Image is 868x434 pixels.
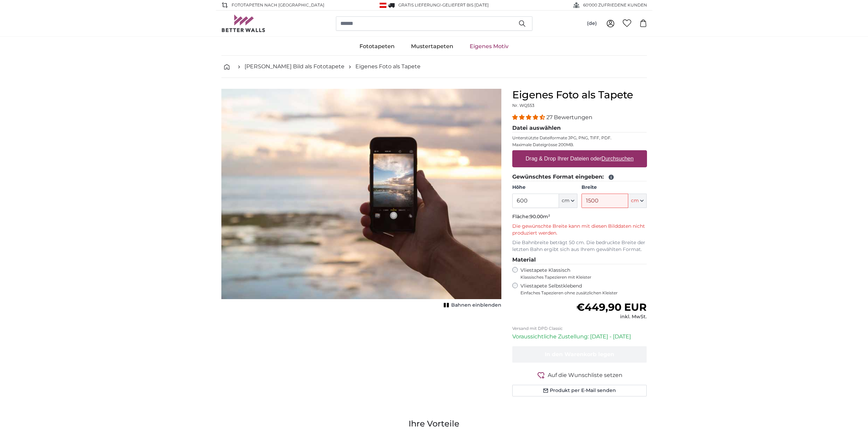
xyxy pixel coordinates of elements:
a: Eigenes Foto als Tapete [355,62,421,71]
a: Fototapeten [351,38,403,55]
img: personalised-photo [221,89,501,299]
span: 60'000 ZUFRIEDENE KUNDEN [583,2,647,8]
span: In den Warenkorb legen [545,351,614,358]
a: Eigenes Motiv [461,38,517,55]
span: Auf die Wunschliste setzen [548,371,622,379]
button: cm [559,194,577,208]
span: Einfaches Tapezieren ohne zusätzlichen Kleister [520,290,647,296]
label: Drag & Drop Ihrer Dateien oder [523,152,636,166]
span: cm [631,197,639,204]
span: Geliefert bis [DATE] [442,2,489,8]
span: 27 Bewertungen [546,114,592,121]
legend: Gewünschtes Format eingeben: [512,173,647,181]
span: Nr. WQ553 [512,103,534,108]
label: Vliestapete Selbstklebend [520,283,647,296]
label: Vliestapete Klassisch [520,267,641,280]
span: 90.00m² [530,213,550,220]
button: Produkt per E-Mail senden [512,385,647,396]
span: - [441,2,489,8]
button: Bahnen einblenden [442,300,501,310]
span: GRATIS Lieferung! [398,2,441,8]
button: In den Warenkorb legen [512,346,647,363]
p: Unterstützte Dateiformate JPG, PNG, TIFF, PDF. [512,135,647,141]
h1: Eigenes Foto als Tapete [512,89,647,101]
button: cm [628,194,647,208]
span: €449,90 EUR [576,301,647,313]
img: Betterwalls [221,15,266,32]
p: Maximale Dateigrösse 200MB. [512,142,647,148]
span: Klassisches Tapezieren mit Kleister [520,275,641,280]
nav: breadcrumbs [221,56,647,78]
p: Versand mit DPD Classic [512,326,647,331]
u: Durchsuchen [601,156,633,162]
button: Auf die Wunschliste setzen [512,371,647,379]
p: Fläche: [512,213,647,220]
a: Mustertapeten [403,38,461,55]
h3: Ihre Vorteile [221,418,647,429]
a: [PERSON_NAME] Bild als Fototapete [245,62,344,71]
span: Bahnen einblenden [451,302,501,309]
p: Die gewünschte Breite kann mit diesen Bilddaten nicht produziert werden. [512,223,647,237]
img: Österreich [380,3,386,8]
span: 4.41 stars [512,114,546,121]
span: Fototapeten nach [GEOGRAPHIC_DATA] [232,2,324,8]
label: Breite [582,184,647,191]
button: (de) [582,17,602,30]
p: Voraussichtliche Zustellung: [DATE] - [DATE] [512,333,647,341]
span: cm [562,197,570,204]
div: 1 of 1 [221,89,501,310]
legend: Material [512,256,647,264]
p: Die Bahnbreite beträgt 50 cm. Die bedruckte Breite der letzten Bahn ergibt sich aus Ihrem gewählt... [512,239,647,253]
legend: Datei auswählen [512,124,647,132]
label: Höhe [512,184,577,191]
div: inkl. MwSt. [576,313,647,320]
